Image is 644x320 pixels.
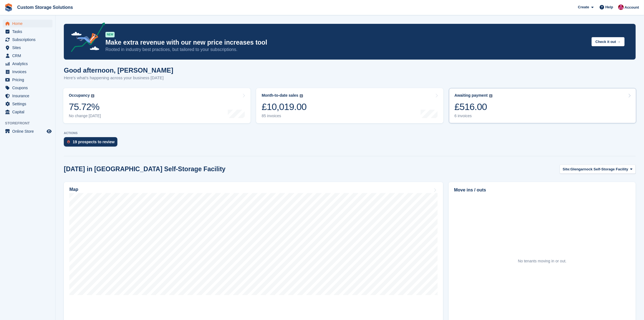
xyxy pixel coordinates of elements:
[489,94,493,98] img: icon-info-grey-7440780725fd019a000dd9b08b2336e03edf1995a4989e88bcd33f0948082b44.svg
[46,128,52,135] a: Preview store
[3,100,52,108] a: menu
[12,28,46,35] span: Tasks
[12,76,46,84] span: Pricing
[3,76,52,84] a: menu
[3,36,52,43] a: menu
[64,137,120,149] a: 19 prospects to review
[67,140,70,144] img: prospect-51fa495bee0391a8d652442698ab0144808aea92771e9ea1ae160a38d050c398.svg
[570,167,628,172] span: Glengarnock Self-Storage Facility
[69,101,101,112] div: 75.72%
[3,52,52,60] a: menu
[73,140,115,144] div: 19 prospects to review
[300,94,303,98] img: icon-info-grey-7440780725fd019a000dd9b08b2336e03edf1995a4989e88bcd33f0948082b44.svg
[91,94,94,98] img: icon-info-grey-7440780725fd019a000dd9b08b2336e03edf1995a4989e88bcd33f0948082b44.svg
[63,88,251,123] a: Occupancy 75.72% No change [DATE]
[69,114,101,118] div: No change [DATE]
[625,5,639,10] span: Account
[5,121,55,126] span: Storefront
[12,100,46,108] span: Settings
[563,167,570,172] span: Site:
[12,108,46,116] span: Capital
[64,66,173,74] h1: Good afternoon, [PERSON_NAME]
[105,32,115,37] div: NEW
[66,22,105,54] img: price-adjustments-announcement-icon-8257ccfd72463d97f412b2fc003d46551f7dbcb40ab6d574587a9cd5c0d94...
[12,127,46,135] span: Online Store
[12,92,46,100] span: Insurance
[454,187,630,193] h2: Move ins / outs
[454,101,493,112] div: £516.00
[105,39,587,47] p: Make extra revenue with our new price increases tool
[605,4,613,10] span: Help
[4,3,13,12] img: stora-icon-8386f47178a22dfd0bd8f6a31ec36ba5ce8667c1dd55bd0f319d3a0aa187defe.svg
[454,93,488,98] div: Awaiting payment
[3,68,52,76] a: menu
[3,92,52,100] a: menu
[262,114,307,118] div: 85 invoices
[3,44,52,52] a: menu
[3,84,52,92] a: menu
[64,131,636,135] p: ACTIONS
[69,187,78,192] h2: Map
[3,108,52,116] a: menu
[12,36,46,43] span: Subscriptions
[12,44,46,52] span: Sites
[12,68,46,76] span: Invoices
[12,84,46,92] span: Coupons
[449,88,636,123] a: Awaiting payment £516.00 6 invoices
[578,4,589,10] span: Create
[105,47,587,53] p: Rooted in industry best practices, but tailored to your subscriptions.
[64,165,226,173] h2: [DATE] in [GEOGRAPHIC_DATA] Self-Storage Facility
[454,114,493,118] div: 6 invoices
[3,28,52,35] a: menu
[256,88,443,123] a: Month-to-date sales £10,019.00 85 invoices
[3,60,52,68] a: menu
[12,20,46,27] span: Home
[618,4,624,10] img: Jack Alexander
[3,20,52,27] a: menu
[64,75,173,81] p: Here's what's happening across your business [DATE]
[262,101,307,112] div: £10,019.00
[12,52,46,60] span: CRM
[69,93,90,98] div: Occupancy
[262,93,298,98] div: Month-to-date sales
[3,127,52,135] a: menu
[518,258,567,264] div: No tenants moving in or out.
[12,60,46,68] span: Analytics
[15,3,75,12] a: Custom Storage Solutions
[560,165,636,174] button: Site: Glengarnock Self-Storage Facility
[592,37,625,46] button: Check it out →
